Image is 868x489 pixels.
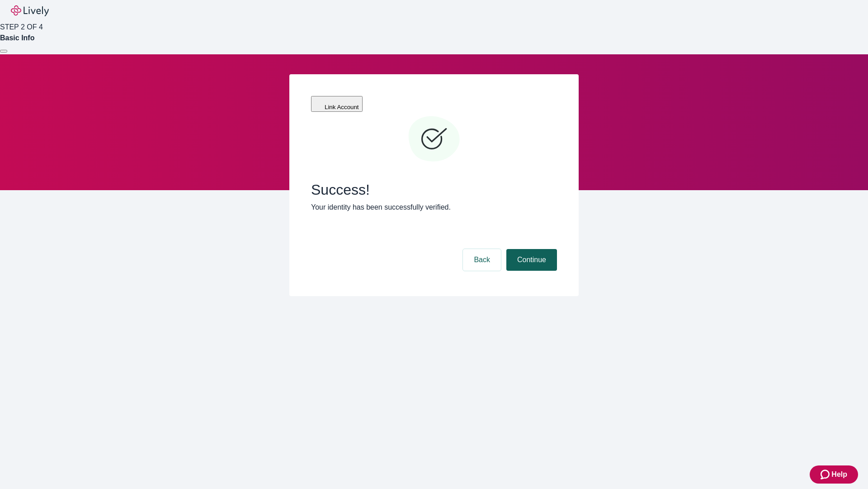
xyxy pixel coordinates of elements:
img: Lively [11,5,49,16]
button: Zendesk support iconHelp [810,465,858,484]
span: Success! [311,181,557,198]
span: Help [831,469,847,480]
svg: Checkmark icon [407,112,461,167]
button: Continue [506,249,557,271]
svg: Zendesk support icon [821,469,831,480]
button: Link Account [311,96,363,112]
p: Your identity has been successfully verified. [311,202,557,213]
button: Back [463,249,501,271]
